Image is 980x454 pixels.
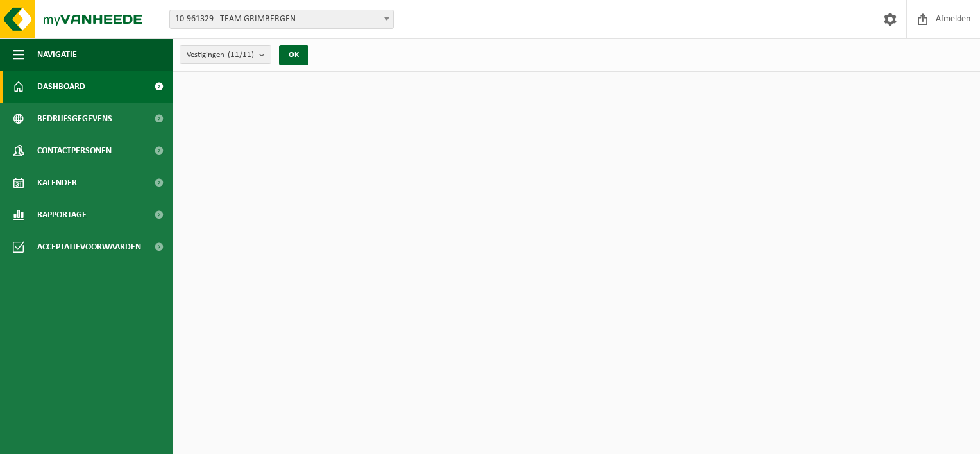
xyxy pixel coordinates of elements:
span: 10-961329 - TEAM GRIMBERGEN [169,10,394,29]
button: OK [279,45,308,65]
button: Vestigingen(11/11) [180,45,271,64]
span: Vestigingen [187,46,254,65]
span: Kalender [37,167,77,199]
span: Dashboard [37,71,85,103]
count: (11/11) [228,51,254,59]
span: Contactpersonen [37,135,112,167]
span: Navigatie [37,38,77,71]
span: 10-961329 - TEAM GRIMBERGEN [170,10,393,28]
span: Bedrijfsgegevens [37,103,112,135]
span: Rapportage [37,199,87,231]
span: Acceptatievoorwaarden [37,231,141,263]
